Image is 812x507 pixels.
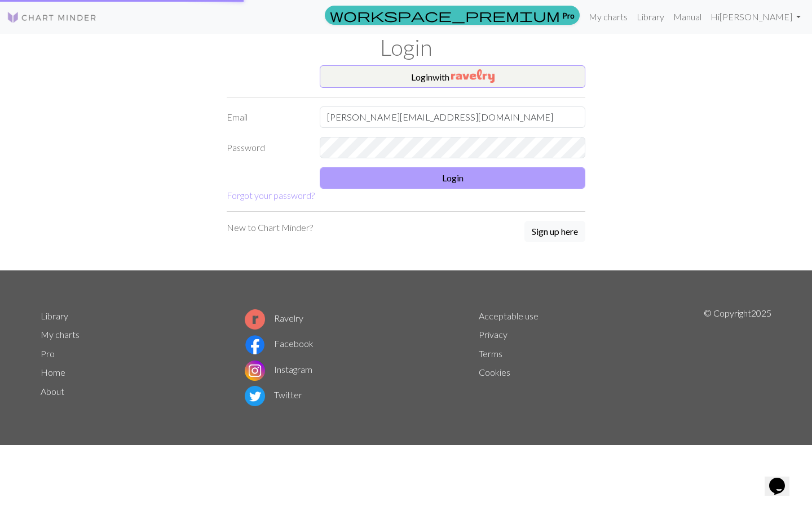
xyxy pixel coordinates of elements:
a: Terms [479,348,502,359]
button: Login [320,167,585,189]
img: Ravelry [451,69,495,83]
a: Pro [325,6,580,25]
a: About [41,386,64,397]
img: Logo [7,11,97,24]
a: My charts [584,6,632,28]
p: © Copyright 2025 [704,306,771,409]
img: Twitter logo [245,386,265,406]
label: Email [220,106,313,128]
a: Ravelry [245,313,303,323]
img: Facebook logo [245,335,265,355]
iframe: chat widget [765,462,801,496]
a: My charts [41,329,80,340]
a: Cookies [479,367,510,377]
a: Home [41,367,65,377]
a: Pro [41,348,55,359]
label: Password [220,137,313,158]
a: Hi[PERSON_NAME] [706,6,805,28]
button: Sign up here [524,221,585,242]
img: Ravelry logo [245,309,265,330]
p: New to Chart Minder? [227,221,313,234]
h1: Login [34,34,778,61]
a: Library [632,6,669,28]
a: Forgot your password? [227,190,315,201]
a: Privacy [479,329,507,340]
a: Instagram [245,364,312,375]
span: workspace_premium [330,7,560,23]
img: Instagram logo [245,361,265,381]
a: Facebook [245,338,314,349]
a: Sign up here [524,221,585,243]
a: Acceptable use [479,310,539,321]
a: Twitter [245,389,302,400]
a: Library [41,310,68,321]
button: Loginwith [320,65,585,88]
a: Manual [669,6,706,28]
